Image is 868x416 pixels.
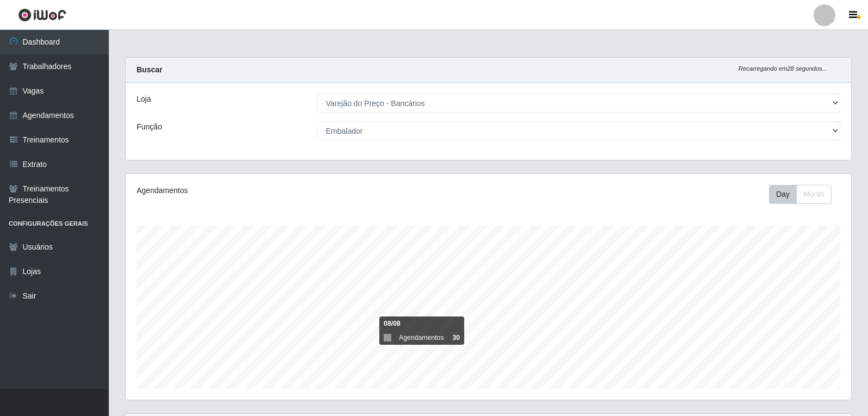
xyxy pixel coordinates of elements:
[738,65,827,72] i: Recarregando em 28 segundos...
[769,185,840,204] div: Toolbar with button groups
[137,94,151,105] label: Loja
[796,185,832,204] button: Month
[769,185,797,204] button: Day
[137,185,420,196] div: Agendamentos
[769,185,832,204] div: First group
[137,65,162,74] strong: Buscar
[137,121,162,133] label: Função
[18,8,66,22] img: CoreUI Logo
